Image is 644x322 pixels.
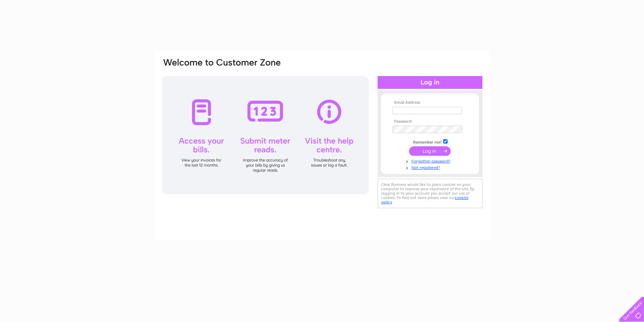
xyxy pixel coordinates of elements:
[409,146,451,156] input: Submit
[381,195,469,204] a: cookies policy
[378,179,482,208] div: Clear Business would like to place cookies on your computer to improve your experience of the sit...
[391,138,469,145] td: Remember me?
[392,157,469,164] a: Forgotten password?
[392,164,469,170] a: Not registered?
[391,100,469,105] th: Email Address:
[391,119,469,124] th: Password:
